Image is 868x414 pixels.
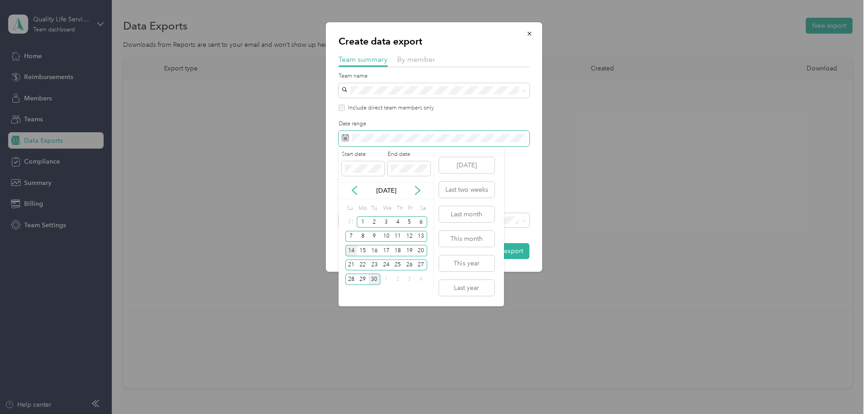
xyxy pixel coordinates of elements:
div: 22 [357,259,369,271]
button: Last month [439,206,494,222]
div: 4 [392,216,404,228]
div: 20 [415,245,427,256]
div: We [382,202,392,215]
div: 19 [404,245,415,256]
div: 3 [404,274,415,285]
div: 21 [345,259,357,271]
div: 8 [357,231,369,242]
div: 27 [415,259,427,271]
div: 9 [369,231,380,242]
label: Start date [342,150,384,159]
p: Create data export [339,35,529,48]
div: 1 [380,274,392,285]
div: 3 [380,216,392,228]
div: 30 [369,274,380,285]
div: 7 [345,231,357,242]
button: Last year [439,280,494,296]
div: 16 [369,245,380,256]
div: 28 [345,274,357,285]
div: Su [345,202,354,215]
label: End date [388,150,430,159]
div: 26 [404,259,415,271]
div: 13 [415,231,427,242]
div: Sa [419,202,427,215]
div: 29 [357,274,369,285]
button: This year [439,255,494,271]
label: Team name [339,72,529,80]
div: 24 [380,259,392,271]
div: Mo [357,202,367,215]
button: [DATE] [439,157,494,173]
div: 5 [404,216,415,228]
span: By member [397,55,435,64]
div: 11 [392,231,404,242]
p: [DATE] [367,186,405,195]
label: Include direct team members only [345,104,434,112]
span: Team summary [339,55,388,64]
button: This month [439,231,494,247]
div: 12 [404,231,415,242]
div: 23 [369,259,380,271]
div: Fr [407,202,415,215]
div: Th [395,202,404,215]
iframe: Everlance-gr Chat Button Frame [817,363,868,414]
div: 17 [380,245,392,256]
div: 31 [345,216,357,228]
div: 25 [392,259,404,271]
div: 18 [392,245,404,256]
div: Tu [370,202,379,215]
label: Date range [339,120,529,128]
div: 2 [392,274,404,285]
div: 2 [369,216,380,228]
div: 1 [357,216,369,228]
div: 10 [380,231,392,242]
div: 15 [357,245,369,256]
button: Last two weeks [439,182,494,198]
div: 14 [345,245,357,256]
div: 4 [415,274,427,285]
div: 6 [415,216,427,228]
